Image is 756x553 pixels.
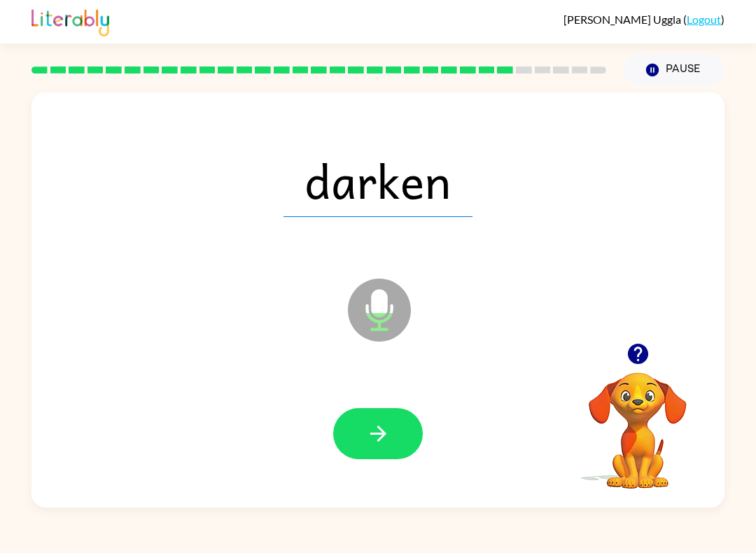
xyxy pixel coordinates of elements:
[283,144,472,217] span: darken
[568,351,708,491] video: Your browser must support playing .mp4 files to use Literably. Please try using another browser.
[687,13,721,26] a: Logout
[31,6,109,36] img: Literably
[563,13,683,26] span: [PERSON_NAME] Uggla
[623,54,724,86] button: Pause
[563,13,724,26] div: ( )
